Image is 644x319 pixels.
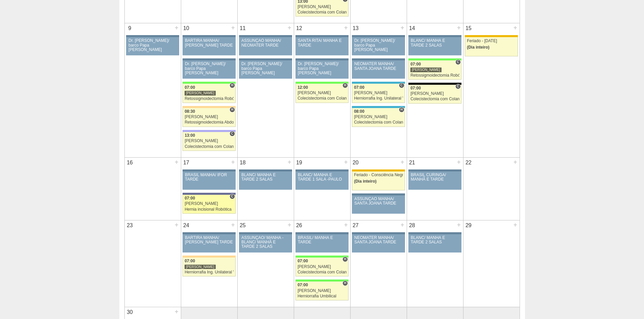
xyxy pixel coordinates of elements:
div: + [343,23,349,32]
div: + [400,220,405,229]
span: (Dia inteiro) [354,179,377,184]
div: Retossigmoidectomia Robótica [410,73,459,78]
a: BRASIL MANHÃ/ IFOR TARDE [183,171,235,190]
div: + [512,158,518,166]
div: NEOMATER MANHÃ/ SANTA JOANA TARDE [354,236,403,244]
div: Colecistectomia com Colangiografia VL [354,120,403,125]
div: + [230,220,236,229]
span: 07:00 [297,283,308,287]
div: SANTA RITA/ MANHÃ E TARDE [298,38,346,47]
a: Dr. [PERSON_NAME]/ barco Papa [PERSON_NAME] [126,37,179,55]
span: 07:00 [297,259,308,263]
a: 07:00 [PERSON_NAME] Herniorrafia Ing. Unilateral VL [183,258,235,276]
div: 24 [181,220,192,231]
div: Key: Aviso [239,232,292,234]
div: + [174,307,180,316]
a: H 12:00 [PERSON_NAME] Colecistectomia com Colangiografia VL [295,84,348,103]
div: + [287,23,292,32]
div: 16 [125,158,135,168]
a: ASSUNÇÃO MANHÃ/ NEOMATER TARDE [239,37,292,55]
a: Dr. [PERSON_NAME]/ barco Papa [PERSON_NAME] [239,60,292,79]
span: 07:00 [354,85,364,90]
div: Retossigmoidectomia Abdominal [185,120,234,125]
div: + [343,158,349,166]
div: Key: Vila Nova Star [183,193,235,195]
div: 11 [238,23,248,33]
div: Key: Aviso [183,232,235,234]
a: BRASIL/ MANHÃ E TARDE [295,234,348,252]
div: [PERSON_NAME] [354,91,403,95]
div: + [174,220,180,229]
span: Consultório [230,131,235,136]
div: BRASIL CURINGA/ MANHÃ E TARDE [411,173,459,182]
span: 08:00 [354,109,364,114]
div: Key: Brasil [408,58,461,60]
span: 08:30 [185,109,195,114]
a: BARTIRA MANHÃ/ [PERSON_NAME] TARDE [183,234,235,252]
a: H 07:00 [PERSON_NAME] Retossigmoidectomia Robótica [183,84,235,103]
div: Dr. [PERSON_NAME]/ barco Papa [PERSON_NAME] [241,62,290,75]
div: ASSUNÇÃO MANHÃ/ SANTA JOANA TARDE [354,197,403,206]
div: 30 [125,307,135,317]
div: Dr. [PERSON_NAME]/ barco Papa [PERSON_NAME] [185,62,233,75]
div: Colecistectomia com Colangiografia VL [297,10,347,15]
div: 12 [294,23,305,33]
div: 28 [407,220,418,231]
div: 21 [407,158,418,168]
div: Key: Aviso [352,58,405,60]
div: [PERSON_NAME] [185,202,234,206]
div: BLANC/ MANHÃ E TARDE 2 SALAS [411,236,459,244]
a: BLANC/ MANHÃ E TARDE 2 SALAS [408,234,461,252]
div: Dr. [PERSON_NAME]/ barco Papa [PERSON_NAME] [298,62,346,75]
div: Colecistectomia com Colangiografia VL [297,96,347,101]
div: Colecistectomia com Colangiografia VL [185,144,234,149]
div: + [343,220,349,229]
div: 29 [463,220,474,231]
div: Dr. [PERSON_NAME]/ barco Papa [PERSON_NAME] [354,38,403,52]
div: Herniorrafia Ing. Unilateral VL [354,96,403,101]
div: [PERSON_NAME] [297,265,347,269]
a: C 07:00 [PERSON_NAME] Herniorrafia Ing. Unilateral VL [352,84,405,103]
div: Key: Aviso [239,35,292,37]
div: [PERSON_NAME] [185,264,216,269]
div: Key: Brasil [295,82,348,84]
a: C 13:00 [PERSON_NAME] Colecistectomia com Colangiografia VL [183,132,235,151]
div: + [400,23,405,32]
div: Key: Aviso [239,58,292,60]
div: 9 [125,23,135,33]
div: + [230,23,236,32]
div: Key: Aviso [352,193,405,195]
a: SANTA RITA/ MANHÃ E TARDE [295,37,348,55]
span: Consultório [455,84,460,89]
div: [PERSON_NAME] [185,139,234,143]
div: NEOMATER MANHÃ/ SANTA JOANA TARDE [354,62,403,71]
a: Feriado - [DATE] (Dia inteiro) [465,37,518,56]
div: [PERSON_NAME] [297,5,347,9]
div: 25 [238,220,248,231]
div: Dr. [PERSON_NAME]/ barco Papa [PERSON_NAME] [128,38,177,52]
div: + [287,158,292,166]
div: Key: Aviso [295,232,348,234]
div: [PERSON_NAME] [297,91,347,95]
span: 12:00 [297,85,308,90]
div: [PERSON_NAME] [297,289,347,293]
span: Consultório [230,194,235,199]
span: Hospital [342,83,348,88]
a: H 08:30 [PERSON_NAME] Retossigmoidectomia Abdominal [183,108,235,127]
div: + [400,158,405,166]
span: Hospital [230,83,235,88]
a: Dr. [PERSON_NAME]/ barco Papa [PERSON_NAME] [295,60,348,79]
div: Hernia incisional Robótica [185,207,234,212]
div: Key: Aviso [239,169,292,171]
div: Key: Neomater [352,106,405,108]
a: BARTIRA MANHÃ/ [PERSON_NAME] TARDE [183,37,235,55]
a: BRASIL CURINGA/ MANHÃ E TARDE [408,171,461,190]
a: NEOMATER MANHÃ/ SANTA JOANA TARDE [352,60,405,79]
a: C 07:00 [PERSON_NAME] Colecistectomia com Colangiografia VL [408,85,461,104]
div: ASSUNÇÃO/ MANHÃ -BLANC/ MANHÃ E TARDE 2 SALAS [241,236,290,249]
div: + [512,23,518,32]
div: BARTIRA MANHÃ/ [PERSON_NAME] TARDE [185,38,233,47]
a: C 07:00 [PERSON_NAME] Retossigmoidectomia Robótica [408,60,461,79]
div: Colecistectomia com Colangiografia VL [410,97,459,101]
div: Key: Aviso [126,35,179,37]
